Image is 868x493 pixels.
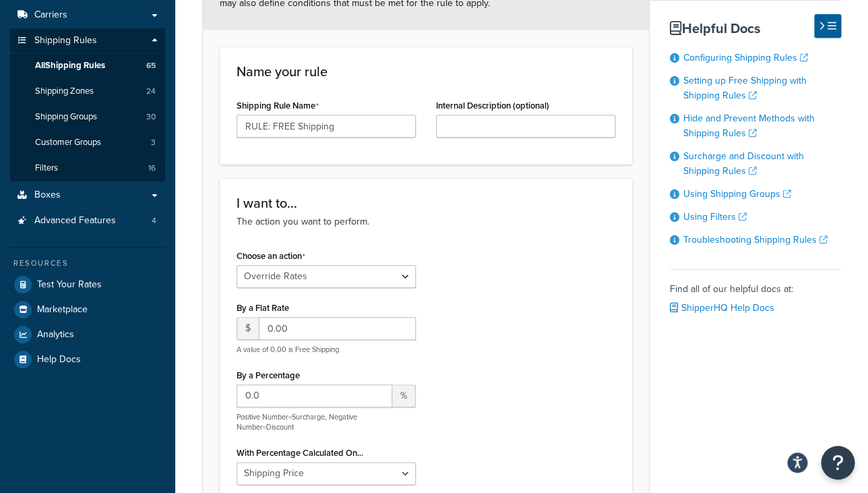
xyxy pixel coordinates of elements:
span: 65 [146,60,156,71]
a: Marketplace [10,297,165,322]
span: Carriers [34,9,67,21]
a: Shipping Zones24 [10,79,165,104]
span: Shipping Zones [35,86,94,97]
a: Setting up Free Shipping with Shipping Rules [683,74,807,103]
a: Shipping Groups30 [10,105,165,129]
label: By a Flat Rate [237,303,289,313]
label: By a Percentage [237,370,300,380]
a: Shipping Rules [10,28,165,53]
h3: I want to... [237,196,615,210]
span: Advanced Features [34,215,116,227]
a: ShipperHQ Help Docs [670,301,774,315]
p: Positive Number=Surcharge, Negative Number=Discount [237,412,416,433]
span: Test Your Rates [37,279,102,291]
a: Hide and Prevent Methods with Shipping Rules [683,111,815,140]
a: Boxes [10,183,165,208]
span: Help Docs [37,354,81,366]
h3: Helpful Docs [670,21,841,36]
span: 30 [146,111,156,123]
a: Test Your Rates [10,272,165,297]
span: 16 [148,163,156,174]
a: Surcharge and Discount with Shipping Rules [683,149,804,178]
a: Configuring Shipping Rules [683,51,808,65]
span: All Shipping Rules [35,60,105,71]
span: % [392,384,416,407]
span: Shipping Rules [34,35,97,47]
span: $ [237,317,259,340]
a: Advanced Features4 [10,208,165,233]
p: A value of 0.00 is Free Shipping [237,345,416,355]
a: Carriers [10,3,165,28]
a: Filters16 [10,156,165,181]
a: Help Docs [10,347,165,372]
span: Shipping Groups [35,111,97,123]
li: Shipping Groups [10,105,165,129]
span: 24 [146,86,156,97]
li: Filters [10,156,165,181]
a: Using Filters [683,210,747,224]
span: Analytics [37,329,74,341]
button: Open Resource Center [821,446,855,480]
label: Choose an action [237,251,305,262]
span: Customer Groups [35,137,101,148]
span: Marketplace [37,304,88,316]
p: The action you want to perform. [237,214,615,229]
a: Customer Groups3 [10,130,165,155]
a: Using Shipping Groups [683,187,791,201]
div: Resources [10,258,165,269]
a: Troubleshooting Shipping Rules [683,233,828,247]
label: Internal Description (optional) [436,100,549,111]
a: AllShipping Rules65 [10,53,165,78]
span: Filters [35,163,58,174]
li: Shipping Zones [10,79,165,104]
label: With Percentage Calculated On... [237,448,363,458]
label: Shipping Rule Name [237,100,319,111]
li: Shipping Rules [10,28,165,182]
li: Customer Groups [10,130,165,155]
span: Boxes [34,190,61,201]
a: Analytics [10,322,165,347]
button: Hide Help Docs [814,14,841,38]
span: 3 [151,137,156,148]
h3: Name your rule [237,64,615,79]
li: Advanced Features [10,208,165,233]
div: Find all of our helpful docs at: [670,269,841,318]
span: 4 [152,215,156,227]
